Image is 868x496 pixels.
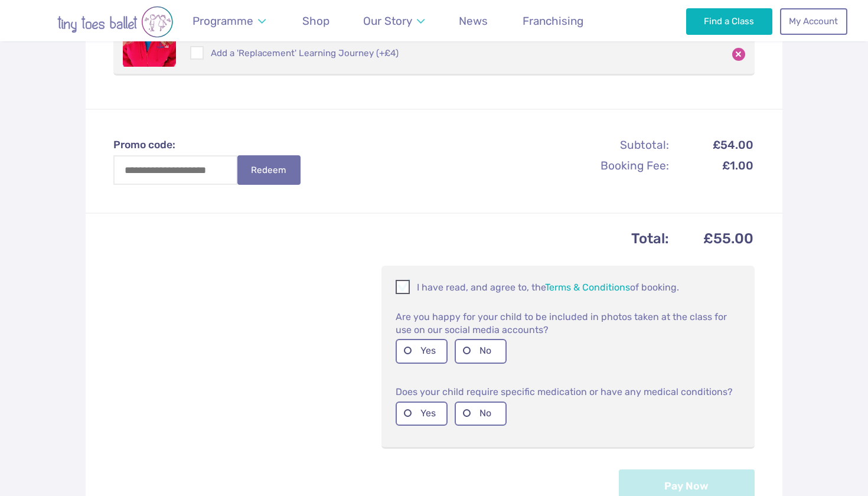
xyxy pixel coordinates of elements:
[296,7,335,35] a: Shop
[671,156,753,175] td: £1.00
[190,47,398,60] label: Add a 'Replacement' Learning Journey (+£4)
[237,155,300,185] button: Redeem
[187,7,271,35] a: Programme
[453,7,494,35] a: News
[686,8,773,34] a: Find a Class
[363,14,412,28] span: Our Story
[302,14,329,28] span: Shop
[543,135,670,155] th: Subtotal:
[113,138,312,152] label: Promo code:
[671,135,753,155] td: £54.00
[396,280,740,294] p: I have read, and agree to, the of booking.
[455,402,507,426] label: No
[523,14,583,28] span: Franchising
[545,282,630,293] a: Terms & Conditions
[396,402,448,426] label: Yes
[21,6,210,38] img: tiny toes ballet
[192,14,253,28] span: Programme
[517,7,589,35] a: Franchising
[396,309,740,337] p: Are you happy for your child to be included in photos taken at the class for use on our social me...
[396,339,448,363] label: Yes
[459,14,488,28] span: News
[396,385,740,399] p: Does your child require specific medication or have any medical conditions?
[115,227,670,251] th: Total:
[780,8,847,34] a: My Account
[671,227,753,251] td: £55.00
[543,156,670,175] th: Booking Fee:
[455,339,507,363] label: No
[358,7,430,35] a: Our Story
